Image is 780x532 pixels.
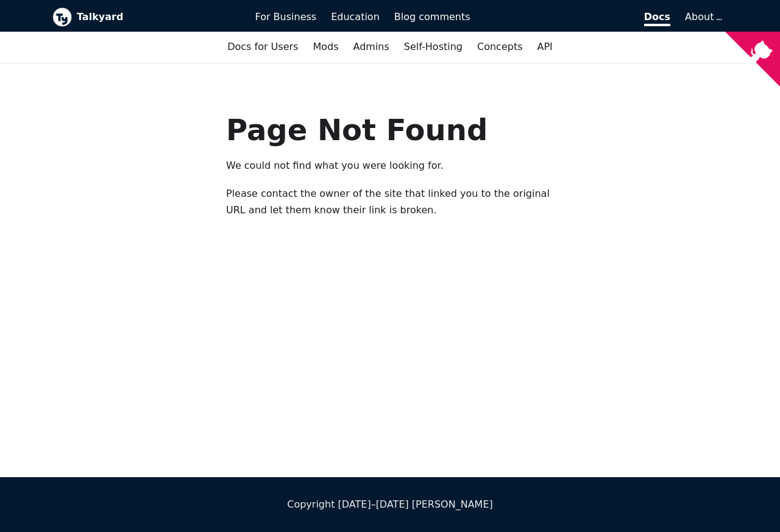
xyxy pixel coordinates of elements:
a: Admins [346,37,397,57]
span: Docs [644,11,670,26]
a: Concepts [470,37,530,57]
a: Docs [478,7,678,27]
a: About [685,11,720,23]
a: Talkyard logoTalkyard [52,7,238,27]
span: For Business [255,11,317,23]
a: Docs for Users [220,37,305,57]
b: Talkyard [77,9,238,25]
a: Education [324,7,387,27]
h1: Page Not Found [226,112,554,148]
a: Blog comments [387,7,478,27]
a: Self-Hosting [397,37,470,57]
a: Mods [305,37,346,57]
a: For Business [248,7,324,27]
p: We could not find what you were looking for. [226,158,554,174]
span: Education [331,11,380,23]
img: Talkyard logo [52,7,72,27]
p: Please contact the owner of the site that linked you to the original URL and let them know their ... [226,186,554,218]
div: Copyright [DATE]–[DATE] [PERSON_NAME] [52,497,728,512]
span: Blog comments [394,11,470,23]
a: API [530,37,560,57]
